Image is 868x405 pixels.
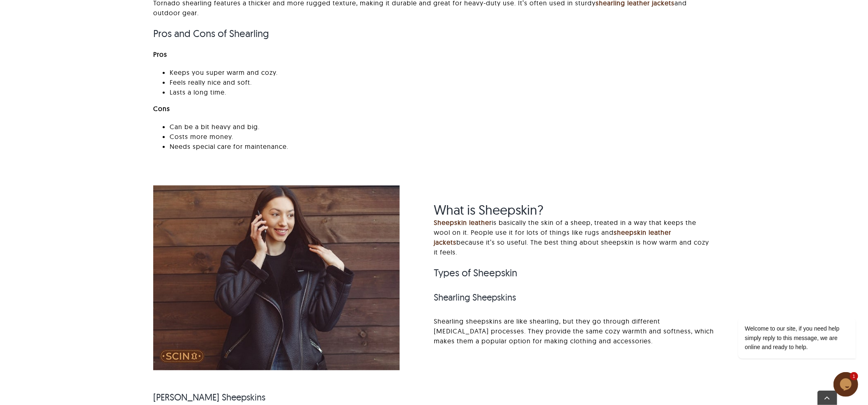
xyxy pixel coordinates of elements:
span: What is Sheepskin? [434,201,544,218]
a: Sheepskin leather [434,218,492,227]
strong: Cons [153,104,170,113]
h4: Shearling Sheepskins [434,291,715,304]
p: is basically the skin of a sheep, treated in a way that keeps the wool on it. People use it for l... [434,218,715,257]
li: Needs special care for maintenance. [170,141,714,151]
p: Shearling sheepskins are like shearling, but they go through different [MEDICAL_DATA] processes. ... [434,316,715,346]
li: Keeps you super warm and cozy. [170,67,714,77]
a: sheepskin leather jackets [434,228,672,246]
li: Costs more money. [170,132,714,141]
li: Feels really nice and soft. [170,77,714,87]
h4: [PERSON_NAME] Sheepskins [153,391,714,404]
h3: Types of Sheepskin [434,267,715,279]
li: Lasts a long time. [170,87,714,97]
img: What is sheepskin: shearling and sheepskin [153,185,400,370]
iframe: chat widget [712,271,860,368]
li: Can be a bit heavy and big. [170,122,714,132]
strong: Pros [153,50,167,58]
iframe: chat widget [833,372,860,397]
h3: Pros and Cons of Shearling [153,28,714,39]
